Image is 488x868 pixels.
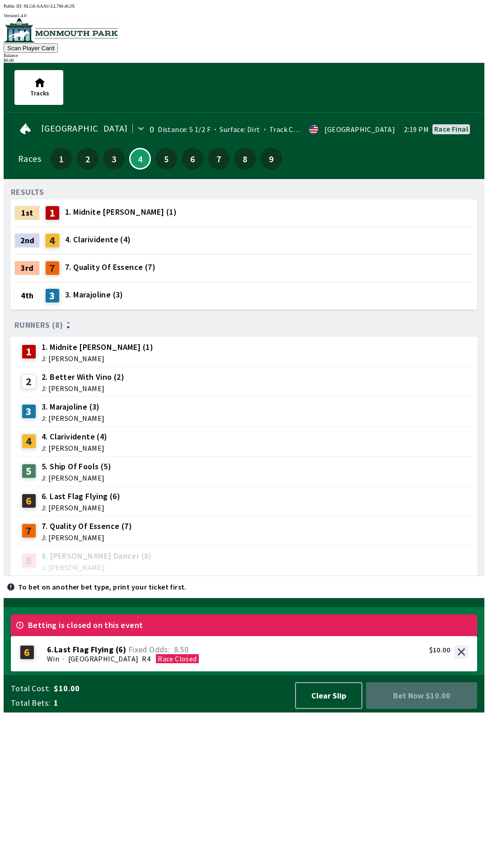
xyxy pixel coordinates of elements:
[22,404,36,419] div: 3
[103,148,125,170] button: 3
[30,89,49,97] span: Tracks
[45,206,60,220] div: 1
[324,126,395,133] div: [GEOGRAPHIC_DATA]
[79,156,96,162] span: 2
[22,494,36,508] div: 6
[42,431,108,443] span: 4. Clarividente (4)
[366,682,477,709] button: Bet Now $10.00
[18,583,187,590] p: To bet on another bet type, print your ticket first.
[234,148,256,170] button: 8
[14,261,40,275] div: 3rd
[42,415,104,422] span: J: [PERSON_NAME]
[41,125,128,132] span: [GEOGRAPHIC_DATA]
[211,125,260,134] span: Surface: Dirt
[42,534,132,541] span: J: [PERSON_NAME]
[18,155,41,162] div: Races
[45,261,60,275] div: 7
[150,126,154,133] div: 0
[14,206,40,220] div: 1st
[22,553,36,568] div: 8
[45,288,60,303] div: 3
[53,156,70,162] span: 1
[429,645,450,654] div: $10.00
[42,564,152,571] span: J: [PERSON_NAME]
[434,125,468,132] div: Race final
[4,18,118,42] img: venue logo
[182,148,203,170] button: 6
[174,644,189,655] span: 8.50
[11,189,44,196] div: RESULTS
[42,355,153,362] span: J: [PERSON_NAME]
[23,4,75,9] span: NLG6-AAAU-LL7M-4GJX
[65,206,177,218] span: 1. Midnite [PERSON_NAME] (1)
[4,58,484,63] div: $ 0.00
[42,474,111,481] span: J: [PERSON_NAME]
[263,156,280,162] span: 9
[22,434,36,448] div: 4
[22,464,36,478] div: 5
[4,53,484,58] div: Balance
[4,4,484,9] div: Public ID:
[20,645,34,660] div: 6
[54,645,113,654] span: Last Flag Flying
[4,43,58,53] button: Scan Player Card
[65,234,131,245] span: 4. Clarividente (4)
[45,233,60,248] div: 4
[404,126,429,133] span: 2:19 PM
[22,374,36,389] div: 2
[11,698,50,708] span: Total Bets:
[260,148,282,170] button: 9
[54,698,286,708] span: 1
[42,341,153,353] span: 1. Midnite [PERSON_NAME] (1)
[63,654,64,663] span: ·
[14,70,63,105] button: Tracks
[42,385,124,392] span: J: [PERSON_NAME]
[260,125,340,134] span: Track Condition: Firm
[158,654,197,663] span: Race Closed
[42,401,104,413] span: 3. Marajoline (3)
[158,156,175,162] span: 5
[42,550,152,562] span: 8. [PERSON_NAME] Dancer (8)
[65,261,155,273] span: 7. Quality Of Essence (7)
[47,645,54,654] span: 6 .
[158,125,211,134] span: Distance: 5 1/2 F
[303,690,354,701] span: Clear Slip
[208,148,230,170] button: 7
[42,520,132,532] span: 7. Quality Of Essence (7)
[42,444,108,452] span: J: [PERSON_NAME]
[65,289,123,301] span: 3. Marajoline (3)
[116,645,127,654] span: ( 6 )
[210,156,227,162] span: 7
[4,13,484,18] div: Version 1.4.0
[42,504,120,511] span: J: [PERSON_NAME]
[22,344,36,359] div: 1
[11,683,50,694] span: Total Cost:
[142,654,150,663] span: R4
[14,321,474,330] div: Runners (8)
[14,288,40,303] div: 4th
[132,156,148,161] span: 4
[42,371,124,383] span: 2. Better With Vino (2)
[28,622,143,629] span: Betting is closed on this event
[373,689,470,702] span: Bet Now $10.00
[42,461,111,472] span: 5. Ship Of Fools (5)
[236,156,253,162] span: 8
[77,148,99,170] button: 2
[129,148,151,170] button: 4
[54,683,286,694] span: $10.00
[14,321,63,329] span: Runners (8)
[14,233,40,248] div: 2nd
[295,682,362,709] button: Clear Slip
[42,491,120,502] span: 6. Last Flag Flying (6)
[184,156,201,162] span: 6
[68,654,139,663] span: [GEOGRAPHIC_DATA]
[155,148,177,170] button: 5
[51,148,72,170] button: 1
[105,156,122,162] span: 3
[47,654,59,663] span: Win
[22,524,36,538] div: 7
